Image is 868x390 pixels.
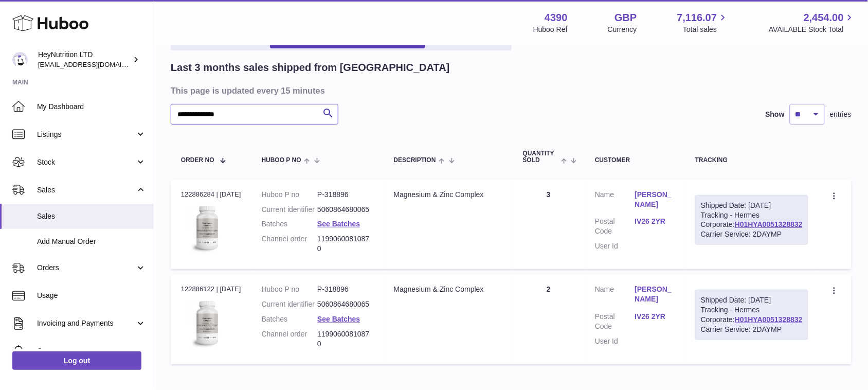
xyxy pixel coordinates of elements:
div: Tracking [695,157,808,164]
span: Description [394,157,436,164]
dt: User Id [595,336,635,346]
dt: Batches [262,314,318,324]
dt: User Id [595,241,635,251]
label: Show [766,110,785,119]
span: Invoicing and Payments [37,318,135,328]
div: Tracking - Hermes Corporate: [695,195,808,245]
dt: Current identifier [262,205,318,215]
div: Carrier Service: 2DAYMP [701,325,803,334]
dt: Huboo P no [262,285,318,294]
span: 2,454.00 [804,11,844,25]
dt: Postal Code [595,217,635,236]
td: 2 [513,274,585,364]
span: Sales [37,211,146,221]
a: See Batches [317,315,360,323]
span: AVAILABLE Stock Total [769,25,856,34]
dd: 11990600810870 [317,329,373,349]
a: Log out [12,351,141,370]
div: Magnesium & Zinc Complex [394,285,502,294]
span: 7,116.07 [677,11,717,25]
span: Quantity Sold [523,150,558,164]
span: My Dashboard [37,102,146,112]
span: Usage [37,291,146,300]
span: Order No [181,157,214,164]
a: IV26 2YR [635,217,675,226]
span: Listings [37,130,135,139]
div: 122886122 | [DATE] [181,285,241,294]
span: Orders [37,263,135,273]
h3: This page is updated every 15 minutes [171,85,849,96]
div: Shipped Date: [DATE] [701,201,803,210]
div: Magnesium & Zinc Complex [394,190,502,200]
span: [EMAIL_ADDRESS][DOMAIN_NAME] [38,60,151,68]
span: Total sales [683,25,729,34]
div: 122886284 | [DATE] [181,190,241,199]
h2: Last 3 months sales shipped from [GEOGRAPHIC_DATA] [171,61,450,75]
strong: 4390 [545,11,568,25]
dt: Channel order [262,329,318,349]
span: entries [830,110,852,119]
dt: Postal Code [595,312,635,331]
a: H01HYA0051328832 [735,315,803,324]
div: Currency [608,25,637,34]
a: [PERSON_NAME] [635,285,675,304]
dd: 5060864680065 [317,205,373,215]
dt: Huboo P no [262,190,318,200]
img: info@heynutrition.com [12,52,28,67]
span: Cases [37,346,146,356]
img: 43901725567059.jpg [181,202,232,254]
a: 7,116.07 Total sales [677,11,729,34]
span: Huboo P no [262,157,301,164]
span: Stock [37,157,135,167]
span: Sales [37,185,135,195]
a: 2,454.00 AVAILABLE Stock Total [769,11,856,34]
div: Tracking - Hermes Corporate: [695,290,808,340]
a: IV26 2YR [635,312,675,322]
td: 3 [513,180,585,269]
div: Shipped Date: [DATE] [701,295,803,305]
dd: P-318896 [317,190,373,200]
dt: Batches [262,219,318,229]
img: 43901725567059.jpg [181,297,232,349]
a: [PERSON_NAME] [635,190,675,209]
div: Customer [595,157,675,164]
div: Huboo Ref [533,25,568,34]
dt: Name [595,285,635,307]
div: Carrier Service: 2DAYMP [701,229,803,239]
dt: Current identifier [262,299,318,309]
dt: Name [595,190,635,212]
dd: 11990600810870 [317,234,373,254]
a: See Batches [317,220,360,228]
div: HeyNutrition LTD [38,50,131,69]
strong: GBP [614,11,637,25]
dd: 5060864680065 [317,299,373,309]
dd: P-318896 [317,285,373,294]
dt: Channel order [262,234,318,254]
span: Add Manual Order [37,237,146,246]
a: H01HYA0051328832 [735,220,803,228]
